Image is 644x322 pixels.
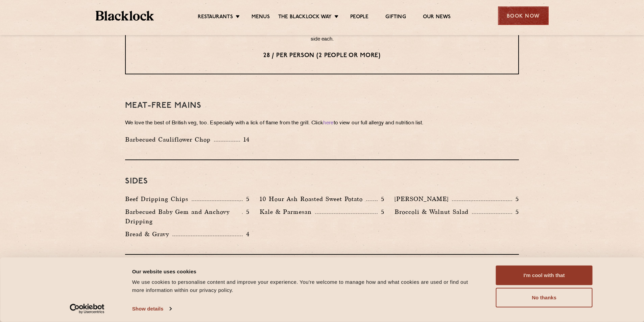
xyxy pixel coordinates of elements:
button: No thanks [496,288,593,307]
p: Barbecued Baby Gem and Anchovy Dripping [125,207,242,226]
p: Broccoli & Walnut Salad [395,207,472,217]
a: Gifting [385,14,406,21]
p: 5 [512,195,519,203]
p: 5 [243,207,249,216]
div: Book Now [498,6,549,25]
p: Kale & Parmesan [260,207,315,217]
a: Menus [252,14,270,21]
p: 4 [243,230,249,239]
a: Show details [132,304,171,314]
p: Bread & Gravy [125,229,172,239]
p: [PERSON_NAME] [395,194,452,204]
img: BL_Textured_Logo-footer-cropped.svg [96,11,154,21]
a: here [323,121,333,126]
a: The Blacklock Way [278,14,332,21]
a: Our News [423,14,451,21]
div: Our website uses cookies [132,267,481,275]
a: Usercentrics Cookiebot - opens in a new window [57,304,117,314]
p: 5 [378,195,384,203]
p: Barbecued Cauliflower Chop [125,135,214,144]
button: I'm cool with that [496,266,593,285]
p: 28 / per person (2 people or more) [139,51,505,60]
div: We use cookies to personalise content and improve your experience. You're welcome to manage how a... [132,278,481,294]
h3: Sides [125,177,519,186]
p: 5 [243,195,249,203]
p: Beef Dripping Chips [125,194,192,204]
a: People [350,14,368,21]
h3: Meat-Free mains [125,101,519,110]
p: 14 [240,135,250,144]
p: 10 Hour Ash Roasted Sweet Potato [260,194,366,204]
p: We love the best of British veg, too. Especially with a lick of flame from the grill. Click to vi... [125,119,519,128]
p: 5 [512,207,519,216]
a: Restaurants [198,14,233,21]
p: 5 [378,207,384,216]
